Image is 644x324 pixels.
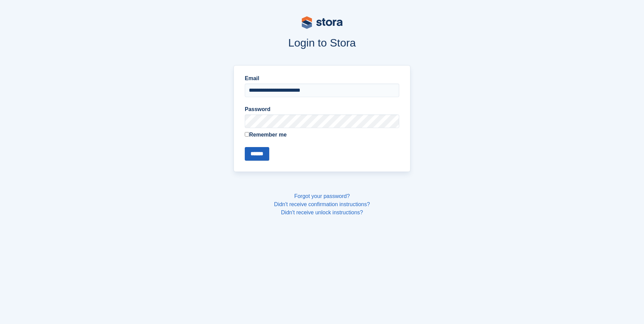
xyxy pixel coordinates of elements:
[245,105,399,113] label: Password
[294,193,350,199] a: Forgot your password?
[245,74,399,83] label: Email
[104,37,540,49] h1: Login to Stora
[245,132,249,137] input: Remember me
[302,16,343,29] img: stora-logo-53a41332b3708ae10de48c4981b4e9114cc0af31d8433b30ea865607fb682f29.svg
[274,201,370,207] a: Didn't receive confirmation instructions?
[281,210,363,215] a: Didn't receive unlock instructions?
[245,131,399,139] label: Remember me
